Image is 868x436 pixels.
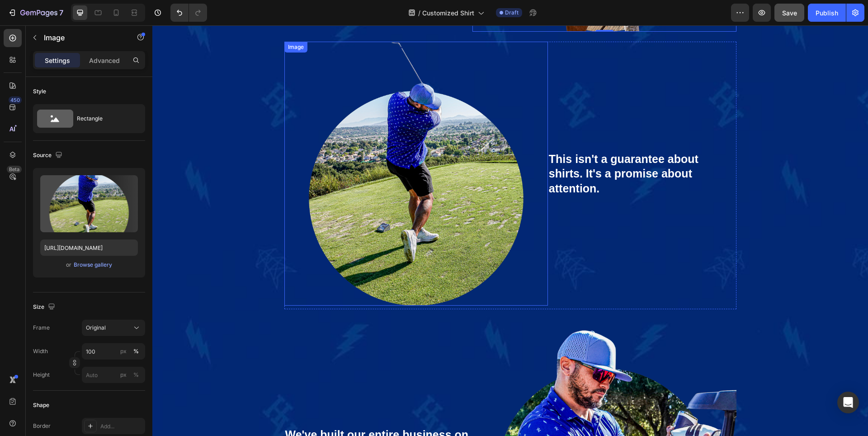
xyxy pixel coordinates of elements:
div: Browse gallery [74,261,112,269]
div: Rectangle [77,108,132,129]
label: Height [33,371,50,379]
img: preview-image [40,175,138,232]
button: px [131,346,142,357]
div: Undo/Redo [170,4,207,22]
div: Border [33,422,51,430]
label: Frame [33,324,50,332]
button: % [118,369,129,380]
button: px [131,369,142,380]
button: Browse gallery [73,260,113,269]
input: https://example.com/image.jpg [40,240,138,256]
span: Original [86,324,106,332]
span: / [418,8,420,18]
input: px% [82,367,145,383]
span: or [66,259,71,270]
div: % [133,371,139,379]
div: Open Intercom Messenger [837,392,859,413]
div: Add... [100,422,143,431]
span: Draft [505,9,519,17]
button: Original [82,320,145,336]
button: % [118,346,129,357]
button: 7 [4,4,67,22]
button: Publish [808,4,846,22]
div: Size [33,301,57,313]
span: Save [782,9,797,17]
div: Publish [816,8,838,18]
div: Source [33,149,64,162]
div: % [133,347,139,355]
label: Width [33,347,48,355]
p: Advanced [89,56,120,65]
div: px [120,371,127,379]
p: 7 [59,7,63,18]
p: Image [44,32,121,43]
div: Style [33,87,46,96]
p: This isn't a guarantee about shirts. It's a promise about attention. [396,126,583,171]
div: Beta [7,166,22,173]
span: Customized Shirt [422,8,474,18]
p: Settings [45,56,70,65]
div: px [120,347,127,355]
div: Shape [33,401,49,409]
input: px% [82,343,145,359]
button: Save [774,4,804,22]
div: 450 [9,96,22,104]
iframe: Design area [152,25,868,436]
